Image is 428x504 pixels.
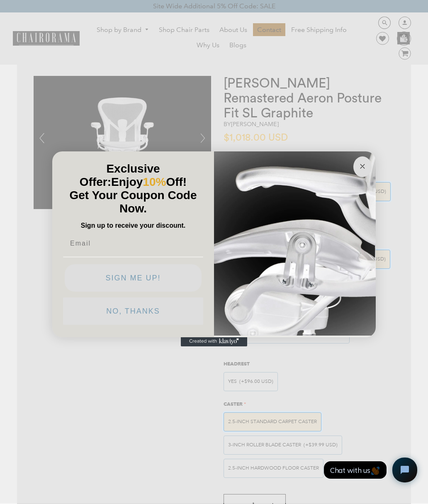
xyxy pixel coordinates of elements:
[214,150,376,336] img: 92d77583-a095-41f6-84e7-858462e0427a.jpeg
[63,235,203,252] input: Email
[63,297,203,325] button: NO, THANKS
[65,264,202,292] button: SIGN ME UP!
[315,450,424,489] iframe: Tidio Chat
[81,222,185,229] span: Sign up to receive your discount.
[181,336,247,346] a: Created with Klaviyo - opens in a new tab
[63,257,203,257] img: underline
[80,162,160,188] span: Exclusive Offer:
[353,156,372,177] button: Close dialog
[143,175,166,188] span: 10%
[70,189,197,215] span: Get Your Coupon Code Now.
[111,175,187,188] span: Enjoy Off!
